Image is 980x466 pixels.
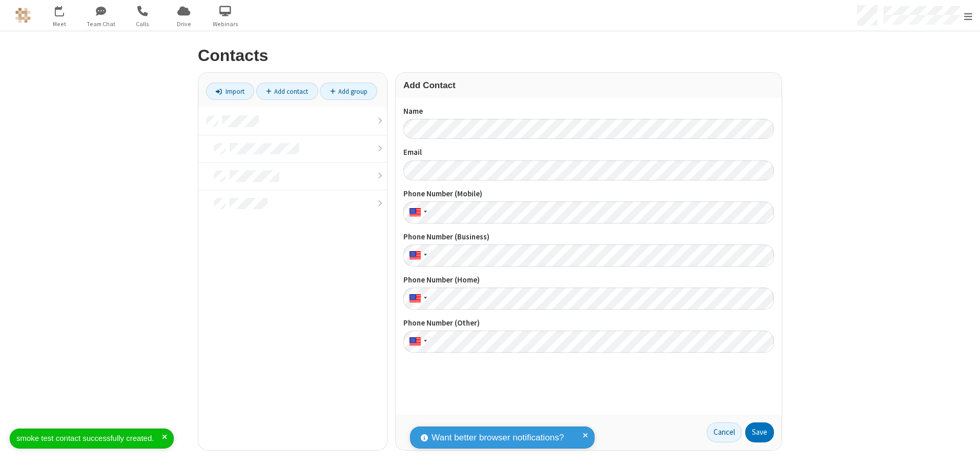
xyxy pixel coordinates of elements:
[403,188,774,200] label: Phone Number (Mobile)
[198,47,782,65] h2: Contacts
[403,80,774,90] h3: Add Contact
[403,274,774,286] label: Phone Number (Home)
[62,6,68,13] div: 2
[123,19,161,29] span: Calls
[15,8,31,23] img: QA Selenium DO NOT DELETE OR CHANGE
[206,83,254,100] a: Import
[256,83,318,100] a: Add contact
[403,106,774,117] label: Name
[40,19,78,29] span: Meet
[16,433,162,444] div: smoke test contact successfully created.
[320,83,377,100] a: Add group
[403,331,430,353] div: United States: + 1
[403,288,430,310] div: United States: + 1
[165,19,203,29] span: Drive
[745,422,774,443] button: Save
[403,201,430,224] div: United States: + 1
[403,231,774,243] label: Phone Number (Business)
[206,19,244,29] span: Webinars
[707,422,742,443] a: Cancel
[403,317,774,329] label: Phone Number (Other)
[403,245,430,267] div: United States: + 1
[403,147,774,158] label: Email
[81,19,120,29] span: Team Chat
[432,431,564,444] span: Want better browser notifications?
